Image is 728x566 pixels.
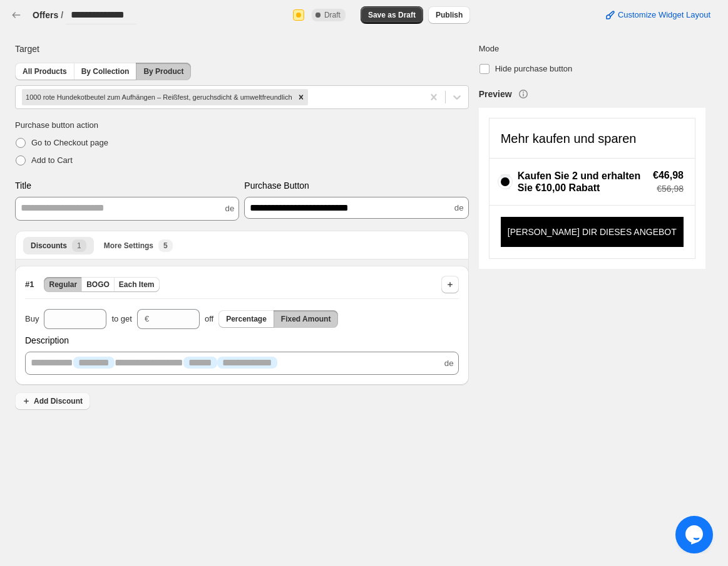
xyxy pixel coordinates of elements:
[436,10,463,20] span: Publish
[501,132,637,145] h4: Mehr kaufen und sparen
[653,170,684,181] span: €46,98
[145,313,149,325] div: €
[15,43,39,55] span: Target
[61,9,63,21] h3: /
[501,217,684,247] button: [PERSON_NAME] DIR DIESES ANGEBOT
[25,278,34,291] span: # 1
[495,64,573,73] span: Hide purchase button
[77,241,81,251] span: 1
[136,63,191,80] button: By Product
[518,170,642,194] span: Kaufen Sie 2 und erhalten Sie €10,00 Rabatt
[294,89,308,105] div: Remove 1000 rote Hundekotbeutel zum Aufhängen – Reißfest, geruchsdicht & umweltfreundlich
[49,280,77,290] span: Regular
[81,277,115,292] button: BOGO
[501,174,510,189] input: Kaufen Sie 2 und erhalten Sie €10,00 Rabatt
[479,88,512,100] h3: Preview
[119,280,155,290] span: Each Item
[33,9,58,21] button: Offers
[163,241,168,251] span: 5
[74,63,137,80] button: By Collection
[653,184,684,193] span: €56,98
[81,66,130,76] span: By Collection
[31,138,108,147] span: Go to Checkout page
[479,43,705,55] span: Mode
[642,170,684,193] div: Total savings
[23,66,67,76] span: All Products
[218,310,274,328] button: Percentage
[31,241,67,251] span: Discounts
[15,119,242,132] span: Purchase button action
[25,313,39,325] span: Buy
[281,314,331,324] span: Fixed Amount
[597,6,718,24] button: Customize Widget Layout
[22,89,294,105] div: 1000 rote Hundekotbeutel zum Aufhängen – Reißfest, geruchsdicht & umweltfreundlich
[15,63,74,80] button: All Products
[618,10,710,20] span: Customize Widget Layout
[111,313,132,325] span: to get
[86,280,110,290] span: BOGO
[34,396,83,406] span: Add Discount
[205,313,213,325] span: off
[274,310,339,328] button: Fixed Amount
[15,392,90,410] button: Add Discount
[143,66,183,76] span: By Product
[44,277,82,292] button: Regular
[104,241,153,251] span: More Settings
[226,314,267,324] span: Percentage
[368,10,416,20] span: Save as Draft
[114,277,160,292] button: Each Item
[31,155,73,165] span: Add to Cart
[428,6,470,24] button: Publish
[675,516,715,553] iframe: chat widget
[324,10,341,20] span: Draft
[361,6,423,24] button: Save as Draft
[508,227,677,237] p: [PERSON_NAME] DIR DIESES ANGEBOT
